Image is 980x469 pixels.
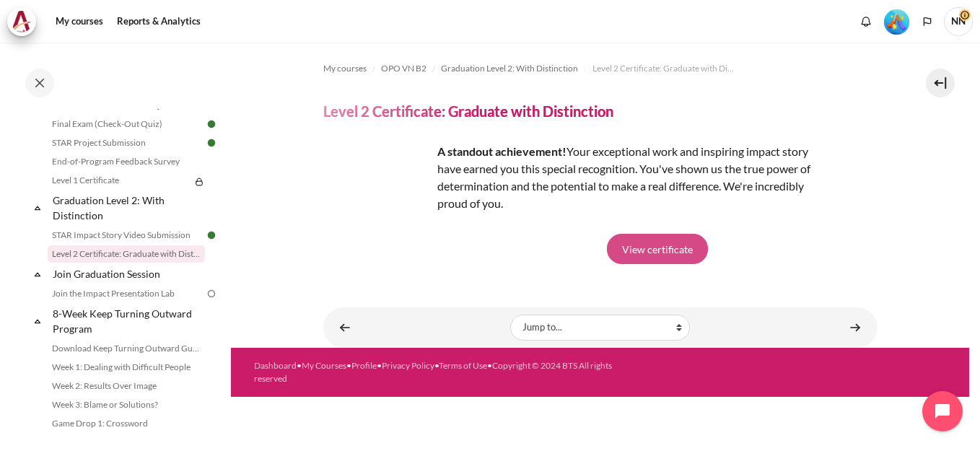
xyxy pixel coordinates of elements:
div: Level #5 [884,8,909,35]
a: Level 2 Certificate: Graduate with Distinction [48,245,205,263]
a: User menu [944,7,973,36]
button: Languages [916,11,938,32]
h4: Level 2 Certificate: Graduate with Distinction [323,102,613,120]
div: • • • • • [254,359,629,385]
span: NN [944,7,973,36]
a: Graduation Level 2: With Distinction [51,190,205,225]
a: Reports & Analytics [112,7,206,36]
a: My Courses [302,360,346,371]
a: Dashboard [254,360,297,371]
a: 8-Week Keep Turning Outward Program [51,304,205,338]
a: Final Exam (Check-Out Quiz) [48,115,205,133]
a: Game Drop 1: Crossword [48,415,205,432]
img: Level #5 [884,9,909,35]
a: STAR Project Submission [48,134,205,152]
a: STAR Impact Story Video Submission [48,227,205,244]
span: Collapse [30,201,45,215]
a: Join Graduation Session [51,264,205,284]
strong: A standout achievement! [437,144,566,158]
div: Your exceptional work and inspiring impact story have earned you this special recognition. You've... [323,143,828,212]
span: OPO VN B2 [381,62,426,75]
a: View certificate [607,234,708,264]
span: My courses [323,62,367,75]
a: Profile [351,360,377,371]
a: Download Keep Turning Outward Guide [48,340,205,357]
a: My courses [323,60,367,77]
a: End-of-Program Feedback Survey [48,153,205,170]
span: Collapse [30,314,45,328]
a: Join the Impact Presentation Lab ► [841,313,870,341]
a: Level 2 Certificate: Graduate with Distinction [592,60,737,77]
a: Week 1: Dealing with Difficult People [48,359,205,376]
nav: Navigation bar [323,57,878,80]
a: Level #5 [878,8,915,35]
a: Level 1 Certificate [48,172,191,189]
a: Terms of Use [439,360,487,371]
a: Join the Impact Presentation Lab [48,285,205,302]
span: Collapse [30,267,45,281]
a: Architeck Architeck [7,7,43,36]
a: ◄ STAR Impact Story Video Submission [331,313,359,341]
img: fxvh [323,143,432,251]
section: Content [231,43,969,348]
img: Done [205,118,218,131]
a: OPO VN B2 [381,60,426,77]
a: Week 2: Results Over Image [48,377,205,395]
a: Privacy Policy [382,360,434,371]
div: Show notification window with no new notifications [855,11,877,32]
a: My courses [51,7,108,36]
a: Graduation Level 2: With Distinction [441,60,578,77]
img: To do [205,287,218,300]
a: Week 3: Blame or Solutions? [48,396,205,413]
span: Level 2 Certificate: Graduate with Distinction [592,62,737,75]
img: Done [205,136,218,149]
img: Architeck [12,11,32,32]
span: Graduation Level 2: With Distinction [441,62,578,75]
img: Done [205,229,218,242]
